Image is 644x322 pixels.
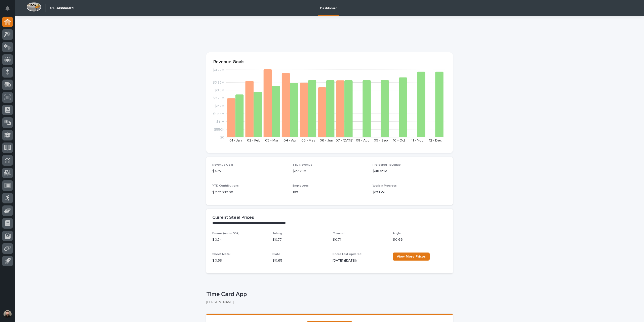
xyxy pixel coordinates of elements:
p: Revenue Goals [213,59,446,65]
div: Notifications [6,6,13,14]
p: $ 0.65 [272,258,327,263]
p: [PERSON_NAME] [206,300,449,304]
p: Time Card App [206,291,451,298]
tspan: $4.77M [213,68,224,72]
h2: Current Steel Prices [212,215,254,221]
p: $ 0.59 [212,258,266,263]
span: YTD Contributions [212,184,239,187]
text: 11 - Nov [411,139,423,142]
text: 06 - Jun [320,139,333,142]
span: Employees [293,184,309,187]
text: 09 - Sep [374,139,388,142]
p: $ 0.71 [333,237,387,242]
tspan: $1.65M [213,112,224,116]
text: 12 - Dec [429,139,442,142]
span: Prices Last Updated [333,253,361,256]
p: $48.69M [373,169,447,174]
text: 05 - May [301,139,315,142]
tspan: $2.75M [213,96,224,100]
text: 10 - Oct [393,139,405,142]
img: Workspace Logo [26,2,41,12]
span: Plate [272,253,280,256]
p: $21.15M [373,190,447,195]
span: YTD Revenue [293,163,312,166]
tspan: $2.2M [215,104,224,108]
button: Notifications [2,3,13,14]
p: $27.29M [293,169,367,174]
text: 07 - [DATE] [336,139,353,142]
h2: 01. Dashboard [50,6,73,10]
p: $ 0.74 [212,237,266,242]
tspan: $3.3M [215,89,224,92]
span: Channel [333,232,344,235]
p: $ 0.77 [272,237,327,242]
tspan: $1.1M [216,120,224,123]
span: Sheet Metal [212,253,230,256]
tspan: $3.85M [213,81,224,84]
p: $ 272,932.00 [212,190,287,195]
span: Angle [393,232,401,235]
span: View More Prices [397,255,426,258]
text: 08 - Aug [356,139,370,142]
tspan: $0 [220,136,224,139]
text: 02 - Feb [247,139,260,142]
p: $47M [212,169,287,174]
p: 180 [293,190,367,195]
span: Work in Progress [373,184,397,187]
span: Tubing [272,232,282,235]
p: [DATE] ([DATE]) [333,258,387,263]
button: users-avatar [2,309,13,319]
p: $ 0.66 [393,237,447,242]
a: View More Prices [393,253,430,261]
text: 01 - Jan [229,139,242,142]
text: 03 - Mar [265,139,278,142]
span: Projected Revenue [373,163,401,166]
tspan: $550K [214,128,224,131]
text: 04 - Apr [284,139,297,142]
span: Revenue Goal [212,163,233,166]
span: Beams (under 55#) [212,232,239,235]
